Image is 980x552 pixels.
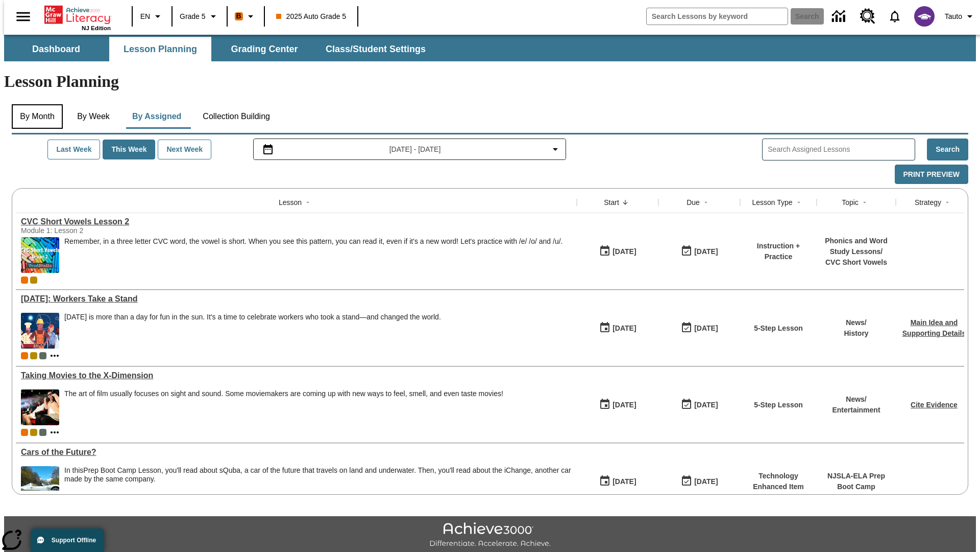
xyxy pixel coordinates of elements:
[4,37,435,61] div: SubNavbar
[21,277,28,284] div: Current Class
[752,197,792,208] div: Lesson Type
[700,196,712,209] button: Sort
[32,43,80,55] span: Dashboard
[44,4,111,31] div: Home
[21,352,28,359] div: Current Class
[279,197,302,208] div: Lesson
[64,313,441,349] span: Labor Day is more than a day for fun in the sun. It's a time to celebrate workers who took a stan...
[687,197,700,208] div: Due
[768,142,915,157] input: Search Assigned Lessons
[915,197,941,208] div: Strategy
[619,196,631,209] button: Sort
[677,318,721,338] button: 10/13/25: Last day the lesson can be accessed
[21,429,28,436] div: Current Class
[927,139,968,160] button: Search
[64,466,572,484] div: In this
[844,328,868,339] p: History
[109,37,211,61] button: Lesson Planning
[44,5,111,25] a: Home
[389,144,441,155] span: [DATE] - [DATE]
[68,104,119,129] button: By Week
[677,472,721,491] button: 08/01/26: Last day the lesson can be accessed
[844,317,868,328] p: News /
[64,237,562,273] div: Remember, in a three letter CVC word, the vowel is short. When you see this pattern, you can read...
[21,371,572,380] a: Taking Movies to the X-Dimension, Lessons
[21,448,572,457] div: Cars of the Future?
[745,471,812,492] p: Technology Enhanced Item
[180,11,206,22] span: Grade 5
[30,429,37,436] div: New 2025 class
[21,217,572,226] a: CVC Short Vowels Lesson 2, Lessons
[231,43,298,55] span: Grading Center
[103,140,155,159] button: This Week
[596,318,640,338] button: 10/13/25: First time the lesson was available
[826,3,854,31] a: Data Center
[39,429,46,436] span: OL 2025 Auto Grade 6
[48,426,61,439] button: Show more classes
[48,350,61,362] button: Show more classes
[612,475,636,488] div: [DATE]
[302,196,314,209] button: Sort
[4,72,976,91] h1: Lesson Planning
[677,395,721,415] button: 10/13/25: Last day the lesson can be accessed
[694,475,718,488] div: [DATE]
[945,11,962,22] span: Tauto
[604,197,619,208] div: Start
[859,196,871,209] button: Sort
[745,241,812,262] p: Instruction + Practice
[21,389,59,425] img: Panel in front of the seats sprays water mist to the happy audience at a 4DX-equipped theater.
[4,35,976,61] div: SubNavbar
[596,472,640,491] button: 10/09/25: First time the lesson was available
[30,277,37,284] div: New 2025 class
[64,466,571,483] testabrev: Prep Boot Camp Lesson, you'll read about sQuba, a car of the future that travels on land and unde...
[276,11,347,22] span: 2025 Auto Grade 5
[64,466,572,502] div: In this Prep Boot Camp Lesson, you'll read about sQuba, a car of the future that travels on land ...
[677,242,721,261] button: 10/14/25: Last day the lesson can be accessed
[754,323,803,334] p: 5-Step Lesson
[236,10,241,22] span: B
[754,400,803,410] p: 5-Step Lesson
[21,217,572,226] div: CVC Short Vowels Lesson 2
[82,25,111,31] span: NJ Edition
[136,7,168,26] button: Language: EN, Select a language
[429,522,551,548] img: Achieve3000 Differentiate Accelerate Achieve
[647,8,788,25] input: search field
[47,140,100,159] button: Last Week
[842,197,859,208] div: Topic
[213,37,315,61] button: Grading Center
[21,294,572,304] a: Labor Day: Workers Take a Stand, Lessons
[941,196,953,209] button: Sort
[30,352,37,359] div: New 2025 class
[832,405,880,416] p: Entertainment
[21,313,59,349] img: A banner with a blue background shows an illustrated row of diverse men and women dressed in clot...
[911,401,958,409] a: Cite Evidence
[21,448,572,457] a: Cars of the Future? , Lessons
[881,3,908,30] a: Notifications
[8,2,38,32] button: Open side menu
[822,236,891,257] p: Phonics and Word Study Lessons /
[908,3,941,30] button: Select a new avatar
[694,399,718,411] div: [DATE]
[793,196,805,209] button: Sort
[64,389,503,425] div: The art of film usually focuses on sight and sound. Some moviemakers are coming up with new ways ...
[21,237,59,273] img: CVC Short Vowels Lesson 2.
[914,6,935,27] img: avatar image
[52,537,96,544] span: Support Offline
[612,245,636,258] div: [DATE]
[176,7,224,26] button: Grade: Grade 5, Select a grade
[12,104,63,129] button: By Month
[64,313,441,321] div: [DATE] is more than a day for fun in the sun. It's a time to celebrate workers who took a stand—a...
[854,3,881,30] a: Resource Center, Will open in new tab
[39,352,46,359] div: OL 2025 Auto Grade 6
[832,394,880,405] p: News /
[694,245,718,258] div: [DATE]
